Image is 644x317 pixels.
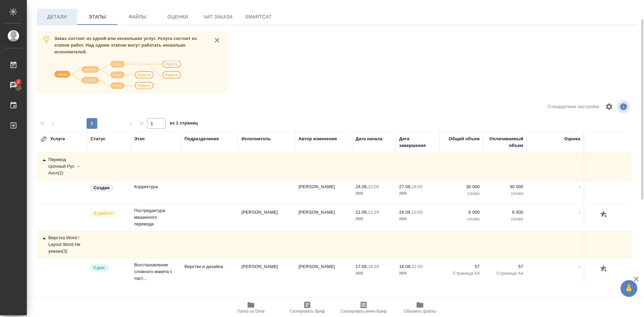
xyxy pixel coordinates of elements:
[356,184,368,189] p: 24.09,
[241,136,271,142] div: Исполнитель
[399,210,412,215] p: 26.09,
[399,264,412,269] p: 18.09,
[202,13,234,21] span: Чат заказа
[443,190,480,197] p: слово
[443,216,480,222] p: слово
[486,190,523,197] p: слово
[486,136,523,149] div: Оплачиваемый объем
[295,206,352,229] td: [PERSON_NAME]
[54,36,197,54] span: Заказ состоит из одной или нескольких услуг. Услуга состоит из этапов работ. Над одним этапом мог...
[598,209,610,220] button: Добавить оценку
[134,183,178,190] p: Корректура
[404,309,436,314] span: Обновить файлы
[162,13,194,21] span: Оценки
[368,264,379,269] p: 18:28
[486,183,523,190] p: 30 000
[356,190,392,197] p: 2025
[40,136,107,143] div: Услуга
[399,216,436,222] p: 2025
[486,270,523,277] p: Страница А4
[356,136,382,142] div: Дата начала
[170,119,198,129] span: из 1 страниц
[134,207,178,227] p: Постредактура машинного перевода
[443,263,480,270] p: 57
[356,264,368,269] p: 17.09,
[295,260,352,283] td: [PERSON_NAME]
[412,210,423,215] p: 10:00
[579,210,580,215] a: -
[242,13,274,21] span: SmartCat
[340,309,386,314] span: Скопировать мини-бриф
[399,270,436,277] p: 2025
[486,216,523,222] p: слово
[184,136,219,142] div: Подразделение
[81,13,113,21] span: Этапы
[41,13,73,21] span: Детали
[356,216,392,222] p: 2025
[399,184,412,189] p: 27.09,
[399,136,436,149] div: Дата завершения
[368,184,379,189] p: 12:00
[623,281,635,296] span: 🙏
[295,180,352,204] td: [PERSON_NAME]
[579,264,580,269] a: -
[289,309,325,314] span: Скопировать бриф
[399,190,436,197] p: 2025
[621,280,637,297] button: 🙏
[368,210,379,215] p: 12:28
[238,206,295,229] td: [PERSON_NAME]
[598,263,610,275] button: Добавить оценку
[443,270,480,277] p: Страница А4
[601,99,617,115] span: Настроить таблицу
[356,210,368,215] p: 21.09,
[94,264,105,271] p: Сдан
[356,270,392,277] p: 2025
[443,209,480,216] p: 6 000
[94,184,110,191] p: Создан
[134,262,178,282] p: Восстановление сложного макета с част...
[443,183,480,190] p: 30 000
[412,184,423,189] p: 19:00
[91,136,106,142] div: Статус
[40,156,84,176] div: Перевод срочный Рус → Англ ( 2 )
[486,209,523,216] p: 6 000
[392,298,448,317] button: Обновить файлы
[564,136,580,142] div: Оценка
[121,13,154,21] span: Файлы
[546,102,601,112] div: split button
[13,78,23,85] span: 2
[40,234,84,255] div: Верстка Word / Layout Word Не указан ( 3 )
[617,100,631,113] span: Посмотреть информацию
[181,260,238,283] td: Верстки и дизайна
[40,136,47,143] button: Развернуть
[335,298,392,317] button: Скопировать мини-бриф
[412,264,423,269] p: 22:00
[449,136,480,142] div: Общий объем
[238,260,295,283] td: [PERSON_NAME]
[237,309,265,314] span: Папка на Drive
[212,35,222,45] button: close
[223,298,279,317] button: Папка на Drive
[134,136,145,142] div: Этап
[2,77,25,94] a: 2
[486,263,523,270] p: 57
[579,184,580,189] a: -
[299,136,337,142] div: Автор изменения
[94,210,113,217] p: В работе
[279,298,335,317] button: Скопировать бриф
